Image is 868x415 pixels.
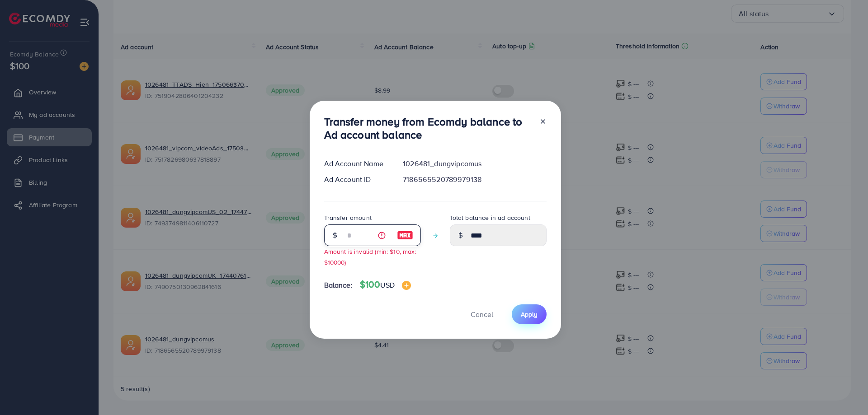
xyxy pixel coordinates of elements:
[380,280,394,290] span: USD
[402,281,411,290] img: image
[459,304,505,324] button: Cancel
[521,310,538,319] span: Apply
[396,159,553,169] div: 1026481_dungvipcomus
[512,304,547,324] button: Apply
[324,115,532,141] h3: Transfer money from Ecomdy balance to Ad account balance
[324,247,416,266] small: Amount is invalid (min: $10, max: $10000)
[324,280,353,290] span: Balance:
[471,309,493,319] span: Cancel
[317,174,396,185] div: Ad Account ID
[317,159,396,169] div: Ad Account Name
[324,213,372,222] label: Transfer amount
[830,374,861,408] iframe: Chat
[396,174,553,185] div: 7186565520789979138
[360,279,411,290] h4: $100
[450,213,530,222] label: Total balance in ad account
[397,230,413,241] img: image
